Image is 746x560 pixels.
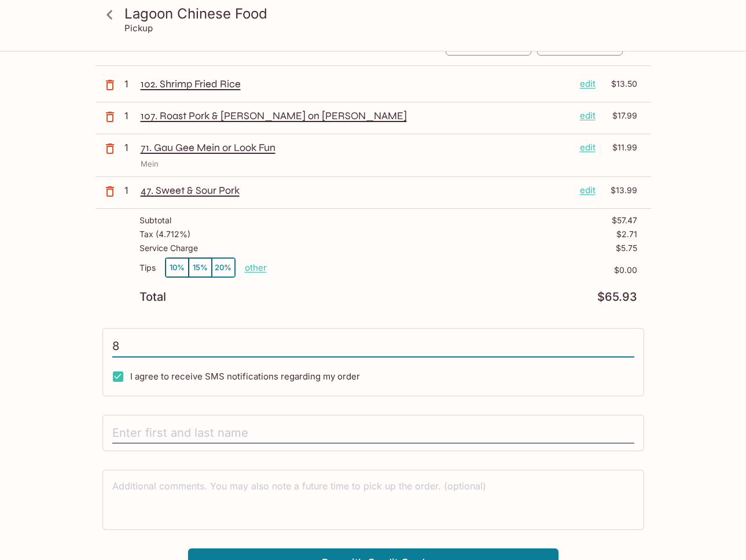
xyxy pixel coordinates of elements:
[124,141,136,154] p: 1
[139,230,190,239] p: Tax ( 4.712% )
[580,78,596,90] p: edit
[616,230,637,239] p: $2.71
[602,141,637,154] p: $11.99
[141,109,571,122] p: 107. Roast Pork & [PERSON_NAME] on [PERSON_NAME]
[612,216,637,225] p: $57.47
[189,258,212,277] button: 15%
[112,336,634,358] input: Enter phone number
[112,422,634,444] input: Enter first and last name
[580,109,596,122] p: edit
[139,263,156,272] p: Tips
[141,141,571,154] p: 71. Gau Gee Mein or Look Fun
[139,216,171,225] p: Subtotal
[212,258,235,277] button: 20%
[267,266,637,275] p: $0.00
[124,23,153,34] p: Pickup
[602,78,637,90] p: $13.50
[124,78,136,90] p: 1
[580,184,596,197] p: edit
[139,292,166,303] p: Total
[130,371,360,382] span: I agree to receive SMS notifications regarding my order
[616,244,637,253] p: $5.75
[124,184,136,197] p: 1
[141,159,159,170] p: Mein
[245,262,267,273] button: other
[141,78,571,90] p: 102. Shrimp Fried Rice
[602,184,637,197] p: $13.99
[597,292,637,303] p: $65.93
[166,258,189,277] button: 10%
[124,5,642,23] h3: Lagoon Chinese Food
[124,109,136,122] p: 1
[602,109,637,122] p: $17.99
[580,141,596,154] p: edit
[139,244,198,253] p: Service Charge
[141,184,571,197] p: 47. Sweet & Sour Pork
